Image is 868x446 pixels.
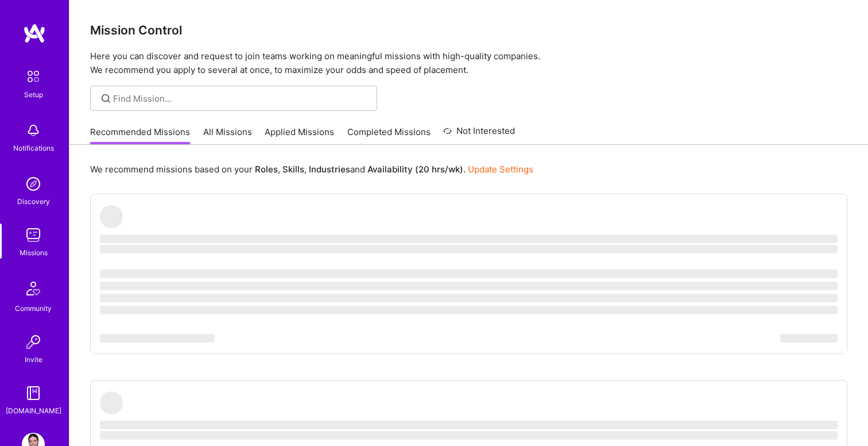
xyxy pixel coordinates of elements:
[255,164,278,175] b: Roles
[309,164,350,175] b: Industries
[203,126,252,145] a: All Missions
[22,119,45,142] img: bell
[22,382,45,405] img: guide book
[20,275,47,302] img: Community
[90,23,847,37] h3: Mission Control
[13,142,54,154] div: Notifications
[347,126,431,145] a: Completed Missions
[15,302,52,314] div: Community
[113,93,369,105] input: Find Mission...
[468,164,533,175] a: Update Settings
[99,92,113,105] i: icon SearchGrey
[22,330,45,353] img: Invite
[22,224,45,247] img: teamwork
[90,163,533,175] p: We recommend missions based on your , , and .
[265,126,334,145] a: Applied Missions
[367,164,463,175] b: Availability (20 hrs/wk)
[23,23,46,44] img: logo
[17,195,50,207] div: Discovery
[22,172,45,195] img: discovery
[90,126,190,145] a: Recommended Missions
[90,49,847,77] p: Here you can discover and request to join teams working on meaningful missions with high-quality ...
[20,247,48,259] div: Missions
[25,353,42,366] div: Invite
[21,64,45,89] img: setup
[24,89,43,101] div: Setup
[282,164,304,175] b: Skills
[443,124,515,145] a: Not Interested
[6,405,61,417] div: [DOMAIN_NAME]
